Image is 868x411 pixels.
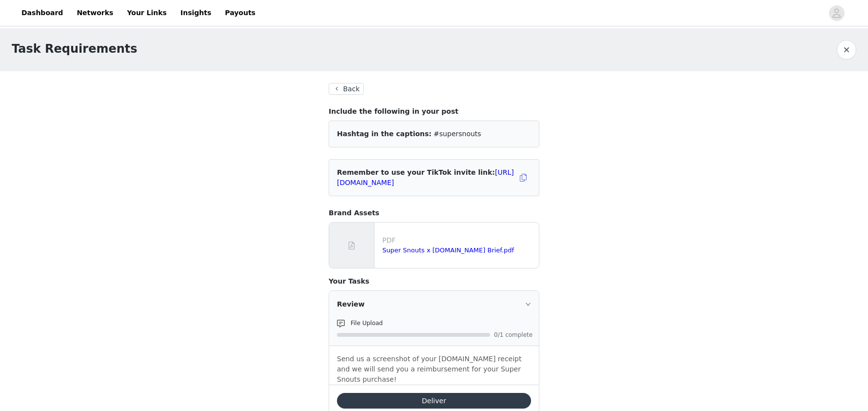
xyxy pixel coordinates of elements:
[175,2,217,24] a: Insights
[434,130,481,138] span: #supersnouts
[525,301,531,307] i: icon: right
[832,5,841,21] div: avatar
[16,2,69,24] a: Dashboard
[382,235,535,246] p: PDF
[219,2,261,24] a: Payouts
[337,393,531,409] button: Deliver
[71,2,119,24] a: Networks
[337,130,432,138] span: Hashtag in the captions:
[351,320,383,327] span: File Upload
[337,354,531,385] p: Send us a screenshot of your [DOMAIN_NAME] receipt and we will send you a reimbursement for your ...
[121,2,173,24] a: Your Links
[329,208,539,218] h4: Brand Assets
[329,291,539,317] div: icon: rightReview
[382,247,514,254] a: Super Snouts x [DOMAIN_NAME] Brief.pdf
[329,83,364,95] button: Back
[329,276,539,287] h4: Your Tasks
[329,106,539,117] h4: Include the following in your post
[12,40,138,58] h1: Task Requirements
[494,332,533,338] span: 0/1 complete
[337,168,514,186] span: Remember to use your TikTok invite link:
